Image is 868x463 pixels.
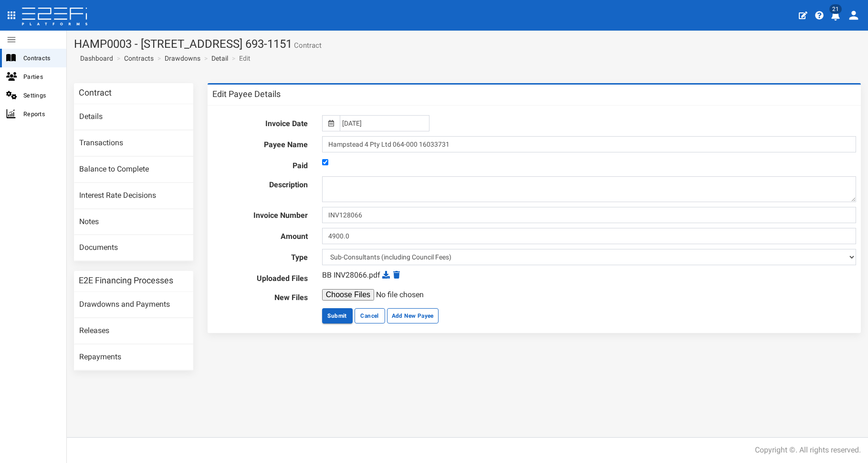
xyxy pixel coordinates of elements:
span: Settings [23,90,59,101]
a: Contracts [124,54,154,63]
label: New Files [205,289,315,303]
a: Repayments [74,345,193,370]
a: Drawdowns [165,54,200,63]
input: Enter Invoice Number [322,207,856,223]
span: Parties [23,71,59,82]
label: Type [205,249,315,263]
a: Notes [74,209,193,235]
a: Balance to Complete [74,157,193,183]
a: Transactions [74,130,193,156]
a: Details [74,104,193,130]
span: BB INV28066.pdf [322,270,380,280]
a: Detail [211,54,228,63]
label: Invoice Date [205,115,315,129]
label: Payee Name [205,136,315,151]
li: Edit [230,54,251,63]
small: Contract [292,42,322,49]
button: Add New Payee [387,308,439,323]
label: Amount [205,228,315,242]
a: Documents [74,235,193,261]
span: Contracts [23,53,59,64]
a: Drawdowns and Payments [74,292,193,318]
button: Submit [322,308,353,323]
span: Reports [23,108,59,119]
a: Releases [74,318,193,344]
span: Dashboard [76,54,113,62]
label: Invoice Number [205,207,315,221]
label: Description [205,176,315,191]
label: Uploaded Files [205,270,315,284]
label: Paid [205,157,315,172]
h3: Contract [79,88,112,97]
a: Cancel [355,308,385,323]
h3: E2E Financing Processes [79,276,173,285]
div: Copyright ©. All rights reserved. [755,445,861,456]
input: Enter Invoice Amount [322,228,856,244]
h1: HAMP0003 - [STREET_ADDRESS] 693-1151 [74,38,861,50]
input: Enter Payee Name [322,136,856,152]
a: Interest Rate Decisions [74,183,193,209]
h3: Edit Payee Details [212,90,281,98]
a: Dashboard [76,54,113,63]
